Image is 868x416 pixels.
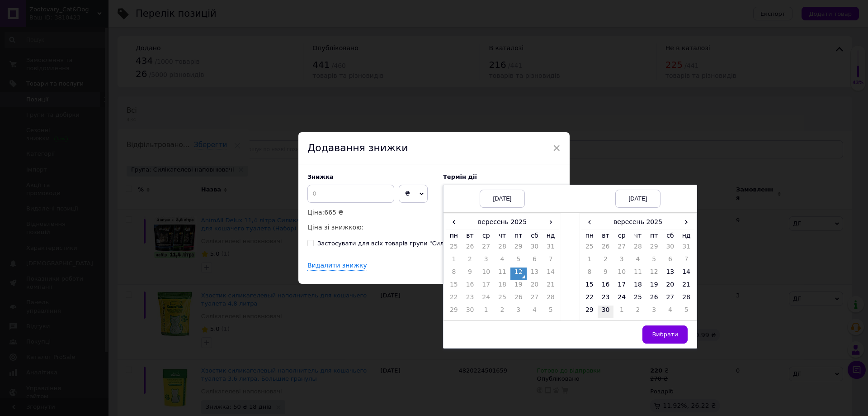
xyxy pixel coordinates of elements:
[307,261,367,271] div: Видалити знижку
[494,280,510,293] td: 18
[527,306,543,318] td: 4
[581,306,598,318] td: 29
[613,293,630,306] td: 24
[527,293,543,306] td: 27
[446,215,462,229] span: ‹
[598,215,679,229] th: вересень 2025
[630,268,646,280] td: 11
[478,229,494,242] th: ср
[510,280,527,293] td: 19
[662,229,679,242] th: сб
[678,268,694,280] td: 14
[317,239,515,248] div: Застосувати для всіх товарів групи "Силікагелеві наповнювачі"
[527,229,543,242] th: сб
[446,242,462,255] td: 25
[652,331,678,338] span: Вибрати
[462,280,478,293] td: 16
[642,325,688,344] button: Вибрати
[581,293,598,306] td: 22
[527,255,543,268] td: 6
[581,280,598,293] td: 15
[446,229,462,242] th: пн
[446,306,462,318] td: 29
[615,190,660,208] div: [DATE]
[462,215,543,229] th: вересень 2025
[307,142,408,153] span: Додавання знижки
[646,242,662,255] td: 29
[494,242,510,255] td: 28
[552,140,561,156] span: ×
[542,255,559,268] td: 7
[646,229,662,242] th: пт
[443,173,561,180] label: Термін дії
[646,255,662,268] td: 5
[307,207,434,217] p: Ціна:
[307,222,434,232] p: Ціна зі знижкою:
[598,306,614,318] td: 30
[510,306,527,318] td: 3
[527,280,543,293] td: 20
[598,229,614,242] th: вт
[646,280,662,293] td: 19
[678,242,694,255] td: 31
[581,255,598,268] td: 1
[478,293,494,306] td: 24
[307,185,394,203] input: 0
[542,215,559,229] span: ›
[542,242,559,255] td: 31
[630,306,646,318] td: 2
[613,242,630,255] td: 27
[678,306,694,318] td: 5
[598,242,614,255] td: 26
[462,306,478,318] td: 30
[678,255,694,268] td: 7
[494,306,510,318] td: 2
[630,229,646,242] th: чт
[462,229,478,242] th: вт
[598,255,614,268] td: 2
[510,242,527,255] td: 29
[446,293,462,306] td: 22
[480,190,525,208] div: [DATE]
[598,293,614,306] td: 23
[662,242,679,255] td: 30
[581,242,598,255] td: 25
[662,255,679,268] td: 6
[630,293,646,306] td: 25
[678,229,694,242] th: нд
[630,242,646,255] td: 28
[478,306,494,318] td: 1
[494,229,510,242] th: чт
[446,280,462,293] td: 15
[307,173,334,180] span: Знижка
[598,280,614,293] td: 16
[510,229,527,242] th: пт
[678,293,694,306] td: 28
[613,306,630,318] td: 1
[662,293,679,306] td: 27
[446,268,462,280] td: 8
[581,215,598,229] span: ‹
[613,229,630,242] th: ср
[510,268,527,280] td: 12
[613,268,630,280] td: 10
[662,280,679,293] td: 20
[462,242,478,255] td: 26
[613,280,630,293] td: 17
[613,255,630,268] td: 3
[494,255,510,268] td: 4
[510,255,527,268] td: 5
[646,306,662,318] td: 3
[581,268,598,280] td: 8
[462,293,478,306] td: 23
[542,293,559,306] td: 28
[598,268,614,280] td: 9
[324,209,343,216] span: 665 ₴
[462,255,478,268] td: 2
[646,268,662,280] td: 12
[478,268,494,280] td: 10
[630,255,646,268] td: 4
[478,280,494,293] td: 17
[446,255,462,268] td: 1
[462,268,478,280] td: 9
